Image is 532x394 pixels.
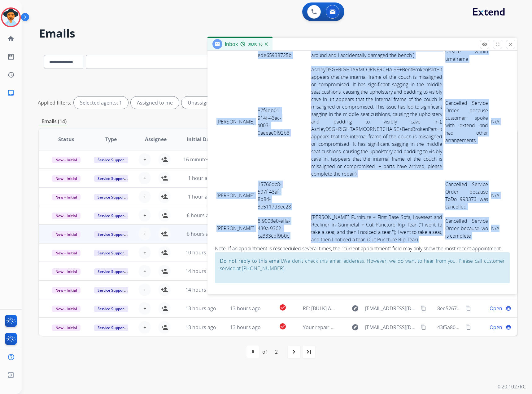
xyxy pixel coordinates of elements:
[220,257,505,272] p: We don't check this email adderess. However, we do want to hear from you. Please call customer se...
[185,249,216,256] span: 10 hours ago
[52,157,81,163] span: New - Initial
[188,193,213,200] span: 1 hour ago
[138,302,151,315] button: +
[161,305,168,312] mat-icon: person_add
[94,250,129,256] span: Service Support
[74,96,128,109] div: Selected agents: 1
[143,156,146,163] span: +
[58,136,74,143] span: Status
[256,179,294,212] td: 15766dc8-507f-43af-8b84-3e5117d8ec28
[490,64,526,179] td: N/A
[94,268,129,275] span: Service Support
[2,9,20,26] img: avatar
[305,348,312,356] mat-icon: last_page
[185,324,216,331] span: 13 hours ago
[215,64,256,179] td: [PERSON_NAME]
[490,324,502,331] span: Open
[161,267,168,275] mat-icon: person_add
[161,286,168,293] mat-icon: person_add
[248,42,263,47] span: 00:00:16
[52,306,81,312] span: New - Initial
[230,305,261,312] span: 13 hours ago
[465,306,471,311] mat-icon: content_copy
[187,212,215,219] span: 6 hours ago
[490,212,526,245] td: N/A
[498,383,526,390] p: 0.20.1027RC
[39,118,69,125] p: Emails (14)
[161,212,168,219] mat-icon: person_add
[52,325,81,331] span: New - Initial
[7,35,15,43] mat-icon: home
[143,174,146,182] span: +
[7,53,15,60] mat-icon: list_alt
[7,71,15,78] mat-icon: history
[138,265,151,277] button: +
[39,27,517,40] h2: Emails
[225,41,238,47] span: Inbox
[506,306,511,311] mat-icon: language
[187,136,215,143] span: Initial Date
[270,346,283,358] div: 2
[143,324,146,331] span: +
[38,99,71,106] p: Applied filters:
[437,305,531,312] span: 8ee52674-c5cb-4a8f-9e3a-68988cba754a
[230,324,261,331] span: 13 hours ago
[490,179,526,212] td: N/A
[138,246,151,259] button: +
[131,96,179,109] div: Assigned to me
[279,323,286,330] mat-icon: check_circle
[52,250,81,256] span: New - Initial
[351,324,359,331] mat-icon: explore
[185,268,216,275] span: 14 hours ago
[490,305,502,312] span: Open
[52,231,81,238] span: New - Initial
[94,194,129,200] span: Service Support
[215,245,510,252] div: Note: If an appointment is rescheduled several times, the "current appointment" field may only sh...
[94,231,129,238] span: Service Support
[143,249,146,256] span: +
[215,179,256,212] td: [PERSON_NAME]
[365,324,417,331] span: [EMAIL_ADDRESS][DOMAIN_NAME]
[161,249,168,256] mat-icon: person_add
[52,287,81,293] span: New - Initial
[161,174,168,182] mat-icon: person_add
[279,304,286,311] mat-icon: check_circle
[52,175,81,182] span: New - Initial
[7,89,15,96] mat-icon: inbox
[183,156,219,163] span: 16 minutes ago
[143,212,146,219] span: +
[94,287,129,293] span: Service Support
[311,66,442,177] a: AshleyDSG+RIGHTARMCORNERCHAISE+BentBrokenPart+It appears that the internal frame of the couch is ...
[94,213,129,219] span: Service Support
[188,175,213,181] span: 1 hour ago
[161,324,168,331] mat-icon: person_add
[143,286,146,293] span: +
[161,230,168,238] mat-icon: person_add
[303,324,361,331] span: Your repair was received
[506,325,511,330] mat-icon: language
[444,212,490,245] td: Cancelled Service Order because wo is complete
[145,136,167,143] span: Assignee
[215,212,256,245] td: [PERSON_NAME]
[444,64,490,179] td: Cancelled Service Order because customer spoke with extend and had other arrangements.
[161,193,168,200] mat-icon: person_add
[220,257,283,264] strong: Do not reply to this email.
[138,153,151,166] button: +
[52,194,81,200] span: New - Initial
[143,193,146,200] span: +
[187,231,215,237] span: 6 hours ago
[421,306,426,311] mat-icon: content_copy
[185,286,216,293] span: 14 hours ago
[256,212,294,245] td: 8f9008e0-effa-439a-9362-ca333cbf9b0c
[351,305,359,312] mat-icon: explore
[52,268,81,275] span: New - Initial
[94,157,129,163] span: Service Support
[94,325,129,331] span: Service Support
[311,214,442,243] a: [PERSON_NAME] Furniture + First Base Sofa, Loveseat and Recliner in Gunmetal + Cut Puncture Rip T...
[143,267,146,275] span: +
[105,136,117,143] span: Type
[138,190,151,203] button: +
[138,228,151,240] button: +
[437,324,532,331] span: 43f5a802-aba3-49a2-802e-b1be3fd0b251
[495,42,500,47] mat-icon: fullscreen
